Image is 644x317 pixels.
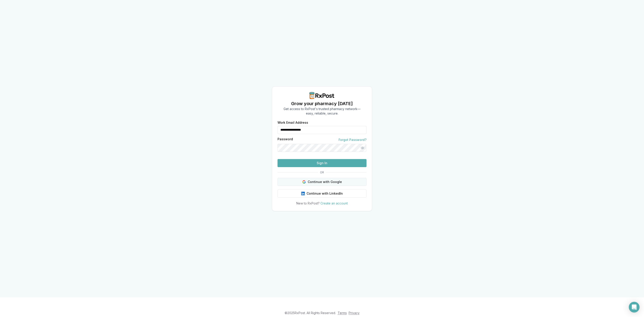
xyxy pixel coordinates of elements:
[278,159,366,167] button: Sign In
[349,311,360,315] a: Privacy
[308,92,336,99] img: RxPost Logo
[318,171,326,174] span: OR
[338,311,347,315] a: Terms
[278,189,366,198] button: Continue with LinkedIn
[296,201,320,205] span: New to RxPost?
[320,201,348,205] a: Create an account
[278,178,366,186] button: Continue with Google
[284,107,360,116] p: Get access to RxPost's trusted pharmacy network— easy, reliable, secure.
[358,144,366,152] button: Show password
[278,121,366,124] label: Work Email Address
[284,100,360,107] h1: Grow your pharmacy [DATE]
[278,138,293,142] label: Password
[339,138,366,142] a: Forgot Password?
[629,302,640,313] div: Open Intercom Messenger
[301,192,305,195] img: LinkedIn
[302,180,306,184] img: Google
